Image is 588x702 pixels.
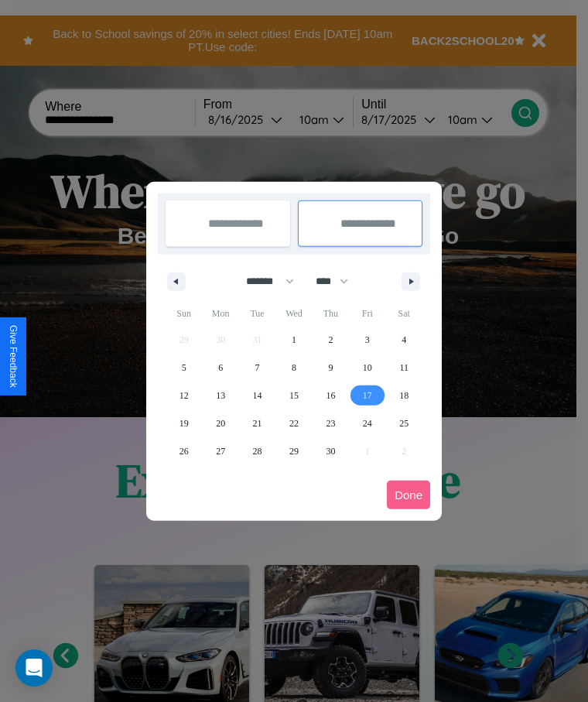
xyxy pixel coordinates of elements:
button: 1 [275,326,312,354]
button: 20 [202,409,238,437]
span: 22 [289,409,299,437]
span: 7 [255,354,260,382]
span: 11 [399,354,409,382]
span: 24 [363,409,372,437]
button: Done [387,481,430,509]
span: Sun [166,301,202,326]
span: 26 [179,437,189,465]
span: 23 [326,409,335,437]
span: 17 [363,382,372,409]
button: 14 [239,382,275,409]
span: 28 [253,437,262,465]
span: 9 [328,354,333,382]
button: 26 [166,437,202,465]
button: 16 [313,382,349,409]
button: 17 [349,382,385,409]
button: 27 [202,437,238,465]
button: 18 [386,382,422,409]
button: 22 [275,409,312,437]
span: 30 [326,437,335,465]
button: 30 [313,437,349,465]
button: 9 [313,354,349,382]
span: 3 [365,326,370,354]
div: Give Feedback [8,325,19,388]
button: 8 [275,354,312,382]
span: 27 [216,437,225,465]
button: 25 [386,409,422,437]
button: 15 [275,382,312,409]
button: 6 [202,354,238,382]
span: 8 [292,354,296,382]
span: Tue [239,301,275,326]
span: 12 [179,382,189,409]
span: 21 [253,409,262,437]
span: 19 [179,409,189,437]
span: Fri [349,301,385,326]
button: 10 [349,354,385,382]
button: 11 [386,354,422,382]
span: 6 [218,354,223,382]
span: 13 [216,382,225,409]
div: Open Intercom Messenger [15,649,53,687]
button: 21 [239,409,275,437]
button: 7 [239,354,275,382]
span: Sat [386,301,422,326]
span: 4 [402,326,406,354]
span: 16 [326,382,335,409]
button: 2 [313,326,349,354]
span: Wed [275,301,312,326]
button: 13 [202,382,238,409]
button: 4 [386,326,422,354]
span: 2 [328,326,333,354]
button: 24 [349,409,385,437]
button: 5 [166,354,202,382]
button: 29 [275,437,312,465]
button: 28 [239,437,275,465]
button: 3 [349,326,385,354]
button: 19 [166,409,202,437]
span: 14 [253,382,262,409]
button: 23 [313,409,349,437]
span: 15 [289,382,299,409]
span: 5 [182,354,186,382]
span: 25 [399,409,409,437]
span: 29 [289,437,299,465]
span: 18 [399,382,409,409]
button: 12 [166,382,202,409]
span: 1 [292,326,296,354]
span: Mon [202,301,238,326]
span: Thu [313,301,349,326]
span: 10 [363,354,372,382]
span: 20 [216,409,225,437]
